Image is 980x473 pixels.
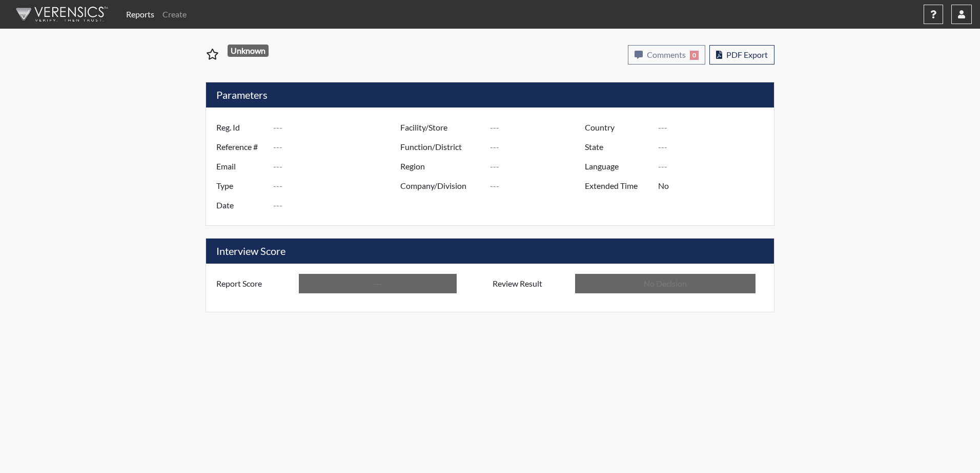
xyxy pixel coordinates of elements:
[658,118,771,137] input: ---
[393,157,490,176] label: Region
[726,50,768,59] span: PDF Export
[228,45,269,57] span: Unknown
[690,51,699,60] span: 0
[209,196,273,215] label: Date
[575,274,756,293] input: No Decision
[485,274,575,293] label: Review Result
[273,196,403,215] input: ---
[299,274,457,293] input: ---
[273,118,403,137] input: ---
[209,274,299,293] label: Report Score
[658,157,771,176] input: ---
[209,176,273,196] label: Type
[206,82,774,107] h5: Parameters
[122,4,158,25] a: Reports
[577,137,658,157] label: State
[577,157,658,176] label: Language
[490,157,587,176] input: ---
[393,118,490,137] label: Facility/Store
[709,45,774,64] button: PDF Export
[393,176,490,196] label: Company/Division
[273,157,403,176] input: ---
[628,45,705,64] button: Comments0
[658,137,771,157] input: ---
[658,176,771,196] input: ---
[647,50,686,59] span: Comments
[158,4,191,25] a: Create
[209,137,273,157] label: Reference #
[209,118,273,137] label: Reg. Id
[490,118,587,137] input: ---
[273,176,403,196] input: ---
[577,118,658,137] label: Country
[273,137,403,157] input: ---
[577,176,658,196] label: Extended Time
[209,157,273,176] label: Email
[393,137,490,157] label: Function/District
[490,137,587,157] input: ---
[206,239,774,264] h5: Interview Score
[490,176,587,196] input: ---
